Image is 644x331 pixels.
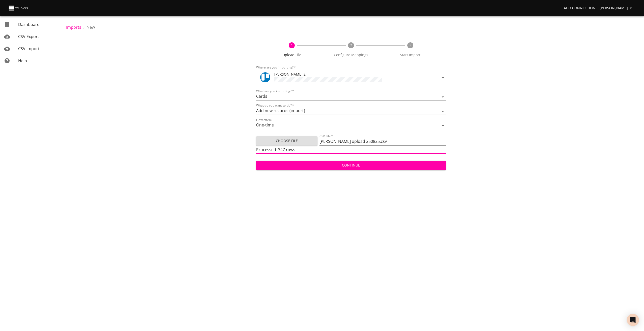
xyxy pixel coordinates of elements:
div: Open Intercom Messenger [627,314,639,326]
div: Tool[PERSON_NAME] 2 [256,70,446,86]
a: Add Connection [562,4,598,13]
span: Help [18,58,27,63]
a: Imports [66,24,81,30]
span: CSV Import [18,46,40,51]
button: Continue [256,161,446,170]
label: How often? [256,118,272,121]
span: Start Import [383,52,438,57]
label: Where are you importing? [256,66,296,69]
text: 1 [291,43,293,47]
span: New [87,24,95,30]
div: Tool [260,72,270,82]
text: 3 [409,43,411,47]
text: 2 [350,43,352,47]
span: Continue [260,162,442,169]
span: Processed: 347 rows [256,147,295,152]
button: Choose File [256,136,317,146]
span: [PERSON_NAME] 2 [274,72,306,77]
label: What do you want to do? [256,104,294,107]
span: Configure Mappings [324,52,379,57]
label: CSV File [319,135,333,138]
img: CSV Loader [8,5,29,12]
li: › [83,24,85,30]
span: Add Connection [564,5,596,11]
button: [PERSON_NAME] [598,4,636,13]
span: Dashboard [18,22,40,27]
span: [PERSON_NAME] [600,5,634,11]
span: CSV Export [18,34,39,39]
label: What are you importing? [256,90,294,93]
img: Trello [260,72,270,82]
span: Choose File [260,138,313,144]
span: Upload File [264,52,319,57]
